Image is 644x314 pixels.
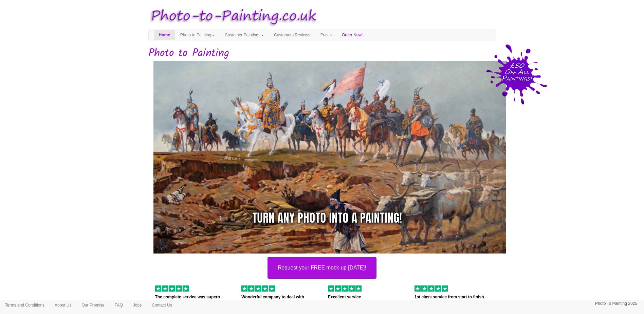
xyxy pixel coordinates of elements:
a: Contact Us [147,300,177,310]
img: 5 of out 5 stars [155,285,189,292]
p: The complete service was superb from… [155,294,232,308]
p: 1st class service from start to finish… [415,294,491,301]
div: Turn any photo into a painting! [252,209,402,227]
a: Photo to Painting [175,30,220,40]
a: Home [154,30,175,40]
img: 5 of out 5 stars [415,285,448,292]
p: Excellent service [328,294,404,301]
img: battle-scene.jpg [153,61,511,259]
img: 50 pound price drop [486,44,547,105]
a: Prices [315,30,337,40]
a: FAQ [110,300,128,310]
a: Jobs [128,300,147,310]
img: 5 of out 5 stars [241,285,275,292]
img: 5 of out 5 stars [328,285,362,292]
a: Order Now! [337,30,368,40]
p: Wonderful company to deal with [241,294,318,301]
a: Our Promise [76,300,109,310]
a: - Request your FREE mock-up [DATE]! - [143,61,501,279]
a: Customers Reviews [269,30,315,40]
button: - Request your FREE mock-up [DATE]! - [268,257,377,279]
h1: Photo to Painting [148,47,496,59]
img: Photo to Painting [145,3,319,30]
a: About Us [50,300,76,310]
p: Photo To Painting 2025 [595,300,637,307]
a: Customer Paintings [220,30,269,40]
